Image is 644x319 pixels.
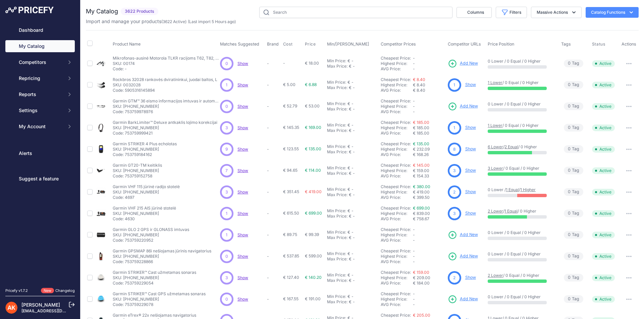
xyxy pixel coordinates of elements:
p: SKU: [PHONE_NUMBER] [113,168,162,173]
button: Settings [5,104,75,116]
a: € 135.00 [413,141,429,146]
p: Code: 5905316145894 [113,88,217,93]
p: / 0 Equal / 0 Higher [488,80,554,85]
a: 2 Lower [488,273,503,278]
span: 8 [453,146,455,152]
p: - [267,82,280,88]
nav: Sidebar [5,24,75,280]
div: - [352,192,355,197]
span: € 145.35 [283,125,299,130]
div: € [349,128,352,133]
div: - [352,128,355,133]
span: 3 [225,125,228,131]
a: Add New [448,230,478,240]
div: Max Price: [327,214,347,219]
span: Add New [460,103,478,109]
span: € 6.88 [305,82,317,87]
div: € [347,101,350,106]
p: Import and manage your products [86,18,236,25]
p: 0 Lower / 0 Equal / 0 Higher [488,230,554,235]
a: Show [237,104,248,109]
a: € 8.40 [413,77,425,82]
div: Min Price: [327,101,346,106]
div: - [352,64,355,69]
span: Show [237,254,248,259]
span: Competitors [19,59,63,66]
img: Pricefy Logo [5,7,54,13]
span: € 94.65 [283,168,298,173]
div: Max Price: [327,106,347,112]
span: Min/[PERSON_NAME] [327,42,369,47]
p: SKU: [PHONE_NUMBER] [113,211,176,216]
span: € 135.00 [305,146,321,151]
div: - [352,106,355,112]
span: - [413,109,415,114]
button: Price [305,42,317,47]
button: Filters [496,7,527,18]
p: Garmin GLO 2 GPS ir GLONASS imtuvas [113,227,189,232]
span: 0 [225,103,228,109]
a: Show [237,82,248,87]
div: Min Price: [327,80,346,85]
span: - [413,61,415,66]
div: € [347,230,350,235]
div: AVG Price: [381,131,413,136]
div: € 168.26 [413,152,445,157]
span: Matches Suggested [220,42,259,47]
a: 3 Lower [488,166,503,171]
p: - [267,189,280,195]
div: € [347,123,350,128]
span: 2 [453,189,455,195]
div: - [350,208,354,214]
a: 1 Lower [488,123,502,128]
span: € 169.00 [305,125,321,130]
a: [PERSON_NAME] [21,302,60,308]
p: Code: 753759978976 [113,109,220,114]
p: Code: 753759999421 [113,131,217,136]
a: My Catalog [5,40,75,52]
div: Highest Price: [381,125,413,131]
span: Tag [564,167,583,174]
span: Active [592,167,615,174]
div: Highest Price: [381,104,413,109]
div: Max Price: [327,149,347,155]
a: 2 Equal [504,144,518,149]
a: Cheapest Price: [381,77,411,82]
div: € 154.33 [413,173,445,179]
a: € 380.00 [413,184,430,189]
div: Highest Price: [381,82,413,88]
a: Show [237,125,248,130]
a: Show [237,168,248,173]
span: € 52.79 [283,103,297,108]
span: € 159.00 [413,168,429,173]
span: Add New [460,232,478,238]
div: Min Price: [327,208,346,214]
span: - [283,61,285,66]
div: Min Price: [327,165,346,171]
p: 0 Lower / 0 Equal / 0 Higher [488,101,554,107]
a: Add New [448,102,478,111]
p: / / 0 Higher [488,144,554,150]
a: € 205.00 [413,313,430,318]
div: AVG Price: [381,109,413,114]
p: / 0 Equal / 0 Higher [488,166,554,171]
span: Status [592,42,605,47]
div: - [350,230,354,235]
div: € [347,165,350,171]
span: 0 [568,125,571,131]
div: Max Price: [327,64,347,69]
div: Highest Price: [381,168,413,173]
input: Search [259,7,452,18]
button: Massive Actions [531,7,582,18]
div: Min Price: [327,58,346,64]
a: Cheapest Price: [381,56,411,61]
span: - [413,56,415,61]
div: € [347,144,350,149]
a: Add New [448,295,478,304]
span: € 419.00 [305,189,322,194]
h2: My Catalog [86,7,118,16]
div: Highest Price: [381,211,413,216]
div: € [347,187,350,192]
span: 3 [453,168,455,174]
